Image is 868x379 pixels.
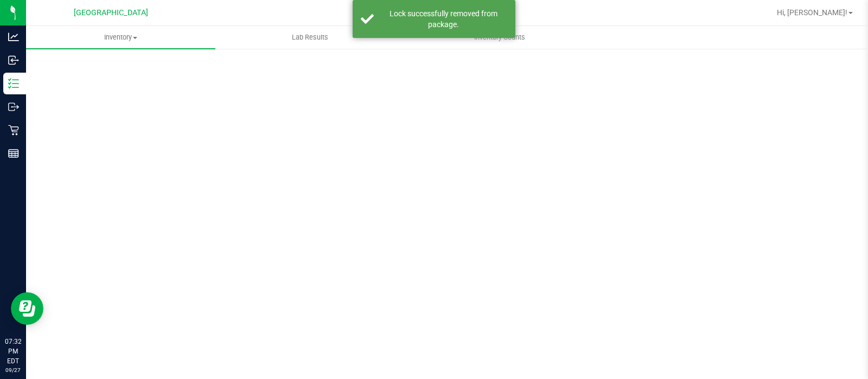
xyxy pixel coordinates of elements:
[380,8,507,30] div: Lock successfully removed from package.
[8,125,19,136] inline-svg: Retail
[5,337,21,366] p: 07:32 PM EDT
[8,78,19,89] inline-svg: Inventory
[11,292,43,325] iframe: Resource center
[5,366,21,374] p: 09/27
[277,33,343,42] span: Lab Results
[74,8,148,17] span: [GEOGRAPHIC_DATA]
[8,55,19,66] inline-svg: Inbound
[8,148,19,159] inline-svg: Reports
[26,33,215,42] span: Inventory
[26,26,215,49] a: Inventory
[777,8,847,17] span: Hi, [PERSON_NAME]!
[8,101,19,112] inline-svg: Outbound
[215,26,405,49] a: Lab Results
[8,31,19,42] inline-svg: Analytics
